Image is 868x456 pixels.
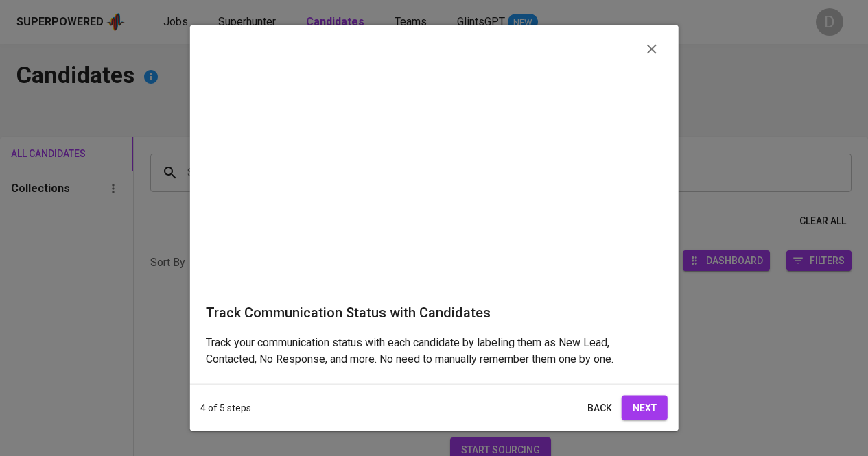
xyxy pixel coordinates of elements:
[206,290,662,323] h6: Track Communication Status with Candidates
[633,399,657,416] span: Next
[206,323,662,378] p: Track your communication status with each candidate by labeling them as New Lead, Contacted, No R...
[622,395,668,420] button: Next
[200,401,251,415] span: 4 of 5 steps
[583,399,616,416] span: Back
[578,395,622,420] button: Back
[642,38,662,59] button: Close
